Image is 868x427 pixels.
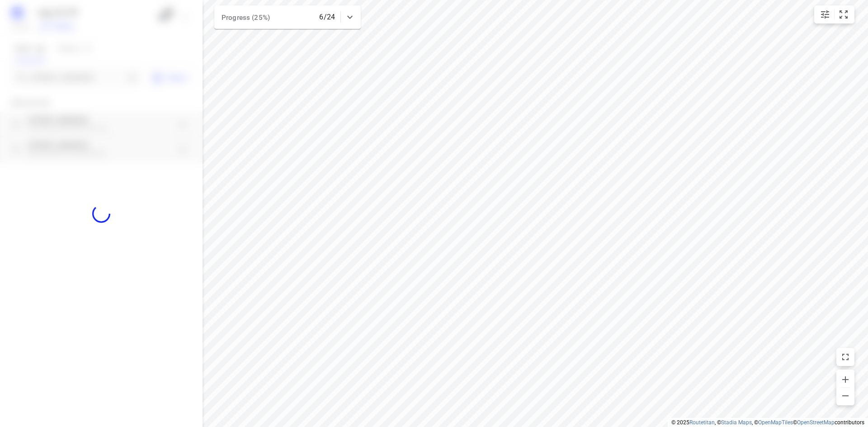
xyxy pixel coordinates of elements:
button: Fit zoom [835,5,853,23]
div: small contained button group [814,5,854,23]
div: Progress (25%)6/24 [214,5,361,29]
li: © 2025 , © , © © contributors [671,419,864,426]
a: Routetitan [689,419,715,426]
button: Map settings [816,5,834,23]
span: Progress (25%) [222,14,270,22]
a: Stadia Maps [721,419,752,426]
a: OpenMapTiles [758,419,793,426]
a: OpenStreetMap [797,419,835,426]
p: 6/24 [319,12,335,23]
